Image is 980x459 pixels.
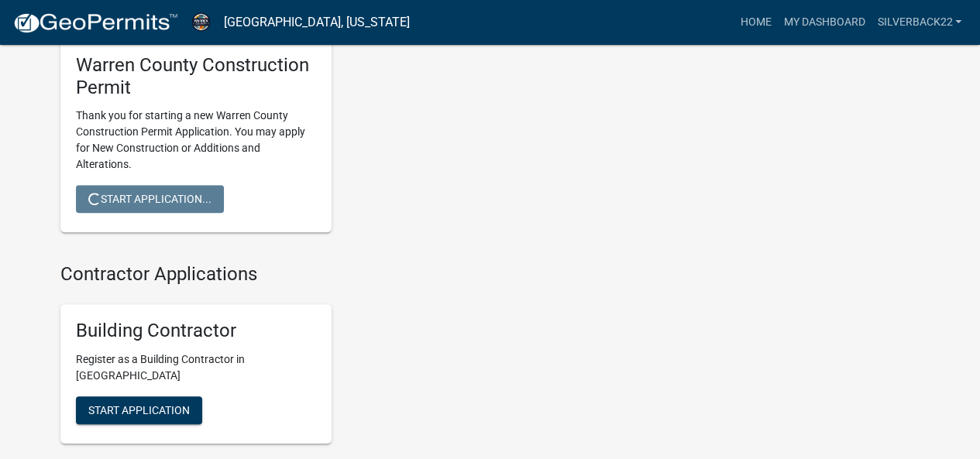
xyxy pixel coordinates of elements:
[191,12,211,33] img: Warren County, Iowa
[76,396,202,424] button: Start Application
[76,185,224,213] button: Start Application...
[88,404,190,416] span: Start Application
[76,108,316,173] p: Thank you for starting a new Warren County Construction Permit Application. You may apply for New...
[76,54,316,99] h5: Warren County Construction Permit
[224,9,410,36] a: [GEOGRAPHIC_DATA], [US_STATE]
[88,193,211,205] span: Start Application...
[76,351,316,384] p: Register as a Building Contractor in [GEOGRAPHIC_DATA]
[60,263,626,456] wm-workflow-list-section: Contractor Applications
[871,8,968,37] a: silverback22
[734,8,777,37] a: Home
[60,263,626,286] h4: Contractor Applications
[777,8,871,37] a: My Dashboard
[76,320,316,342] h5: Building Contractor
